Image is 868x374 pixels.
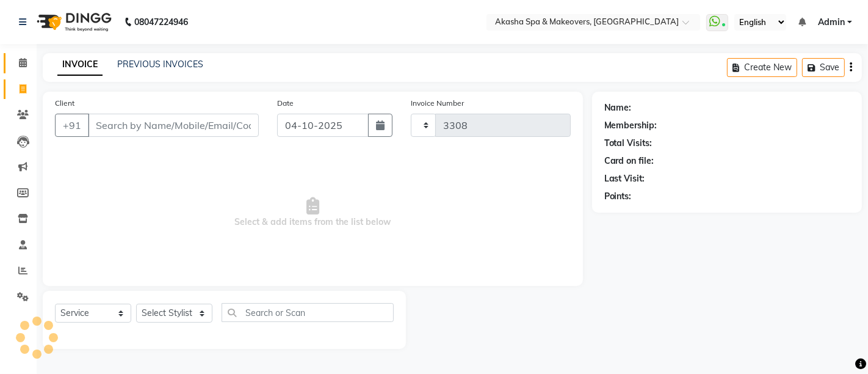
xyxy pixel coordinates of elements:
[604,137,653,150] div: Total Visits:
[277,98,294,109] label: Date
[55,152,571,274] span: Select & add items from the list below
[31,5,115,39] img: logo
[604,172,645,185] div: Last Visit:
[604,190,632,203] div: Points:
[88,114,259,137] input: Search by Name/Mobile/Email/Code
[55,114,89,137] button: +91
[57,54,103,76] a: INVOICE
[134,5,188,39] b: 08047224946
[802,58,845,77] button: Save
[411,98,464,109] label: Invoice Number
[727,58,797,77] button: Create New
[604,155,654,167] div: Card on file:
[55,98,74,109] label: Client
[818,16,845,29] span: Admin
[604,101,632,114] div: Name:
[604,119,657,132] div: Membership:
[222,303,394,322] input: Search or Scan
[117,59,203,70] a: PREVIOUS INVOICES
